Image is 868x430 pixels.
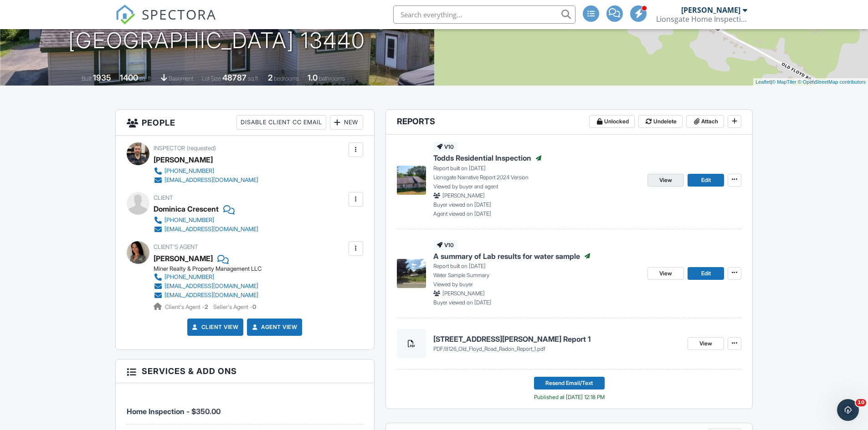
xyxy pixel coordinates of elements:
[127,390,363,424] li: Service: Home Inspection
[190,323,239,332] a: Client View
[319,75,345,82] span: bathrooms
[213,304,256,310] span: Seller's Agent -
[154,252,213,265] a: [PERSON_NAME]
[116,359,374,383] h3: Services & Add ons
[308,73,318,82] div: 1.0
[252,304,256,310] strong: 0
[772,79,796,85] a: © MapTiler
[164,273,214,281] div: [PHONE_NUMBER]
[393,5,575,24] input: Search everything...
[142,5,216,24] span: SPECTORA
[236,115,326,130] div: Disable Client CC Email
[250,323,297,332] a: Agent View
[154,225,258,234] a: [EMAIL_ADDRESS][DOMAIN_NAME]
[164,167,214,175] div: [PHONE_NUMBER]
[268,73,272,82] div: 2
[154,243,198,250] span: Client's Agent
[154,282,258,291] a: [EMAIL_ADDRESS][DOMAIN_NAME]
[187,145,216,152] span: (requested)
[154,153,213,167] div: [PERSON_NAME]
[164,177,258,184] div: [EMAIL_ADDRESS][DOMAIN_NAME]
[202,75,221,82] span: Lot Size
[755,79,770,85] a: Leaflet
[164,217,214,224] div: [PHONE_NUMBER]
[93,73,111,82] div: 1935
[837,399,859,421] iframe: Intercom live chat
[164,226,258,233] div: [EMAIL_ADDRESS][DOMAIN_NAME]
[115,5,135,25] img: The Best Home Inspection Software - Spectora
[798,79,866,85] a: © OpenStreetMap contributors
[274,75,299,82] span: bedrooms
[154,176,258,185] a: [EMAIL_ADDRESS][DOMAIN_NAME]
[681,5,740,15] div: [PERSON_NAME]
[330,115,363,130] div: New
[656,15,747,24] div: Lionsgate Home Inspections LLC
[154,273,258,282] a: [PHONE_NUMBER]
[165,304,210,310] span: Client's Agent -
[856,399,866,406] span: 10
[164,292,258,299] div: [EMAIL_ADDRESS][DOMAIN_NAME]
[116,110,374,136] h3: People
[127,407,221,416] span: Home Inspection - $350.00
[139,75,152,82] span: sq. ft.
[154,216,258,225] a: [PHONE_NUMBER]
[154,202,219,216] div: Dominica Crescent
[154,265,266,273] div: Miner Realty & Property Management LLC
[120,73,138,82] div: 1400
[154,194,173,201] span: Client
[115,12,216,31] a: SPECTORA
[154,145,185,152] span: Inspector
[222,73,247,82] div: 48787
[753,78,868,86] div: |
[154,291,258,300] a: [EMAIL_ADDRESS][DOMAIN_NAME]
[82,75,92,82] span: Built
[154,167,258,176] a: [PHONE_NUMBER]
[205,304,208,310] strong: 2
[169,75,193,82] span: basement
[164,283,258,290] div: [EMAIL_ADDRESS][DOMAIN_NAME]
[248,75,259,82] span: sq.ft.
